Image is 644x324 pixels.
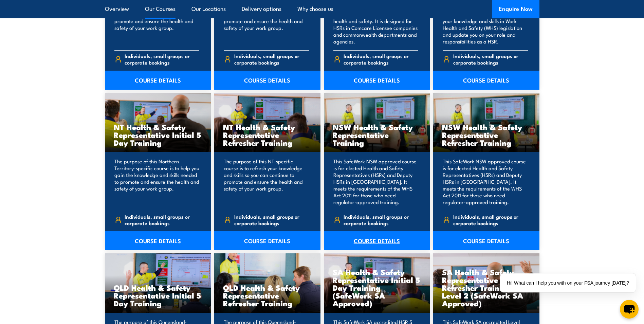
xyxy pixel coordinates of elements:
[214,231,320,250] a: COURSE DETAILS
[344,213,418,226] span: Individuals, small groups or corporate bookings
[442,123,531,146] h3: NSW Health & Safety Representative Refresher Training
[214,71,320,90] a: COURSE DETAILS
[223,284,312,307] h3: QLD Health & Safety Representative Refresher Training
[114,158,200,205] p: The purpose of this Northern Territory-specific course is to help you gain the knowledge and skil...
[333,158,419,205] p: This SafeWork NSW approved course is for elected Health and Safety Representatives (HSRs) and Dep...
[223,123,312,146] h3: NT Health & Safety Representative Refresher Training
[234,213,309,226] span: Individuals, small groups or corporate bookings
[224,158,309,205] p: The purpose of this NT-specific course is to refresh your knowledge and skills so you can continu...
[234,53,309,66] span: Individuals, small groups or corporate bookings
[620,300,639,319] button: chat-button
[453,213,528,226] span: Individuals, small groups or corporate bookings
[125,53,199,66] span: Individuals, small groups or corporate bookings
[125,213,199,226] span: Individuals, small groups or corporate bookings
[324,231,430,250] a: COURSE DETAILS
[453,53,528,66] span: Individuals, small groups or corporate bookings
[433,231,539,250] a: COURSE DETAILS
[105,231,211,250] a: COURSE DETAILS
[443,158,528,205] p: This SafeWork NSW approved course is for elected Health and Safety Representatives (HSRs) and Dep...
[433,71,539,90] a: COURSE DETAILS
[344,53,418,66] span: Individuals, small groups or corporate bookings
[324,71,430,90] a: COURSE DETAILS
[333,123,421,146] h3: NSW Health & Safety Representative Training
[114,284,202,307] h3: QLD Health & Safety Representative Initial 5 Day Training
[500,273,636,292] div: Hi! What can I help you with on your FSA journey [DATE]?
[442,268,531,307] h3: SA Health & Safety Representative Refresher Training Level 2 (SafeWork SA Approved)
[333,268,421,307] h3: SA Health & Safety Representative Initial 5 Day Training (SafeWork SA Approved)
[105,71,211,90] a: COURSE DETAILS
[114,123,202,146] h3: NT Health & Safety Representative Initial 5 Day Training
